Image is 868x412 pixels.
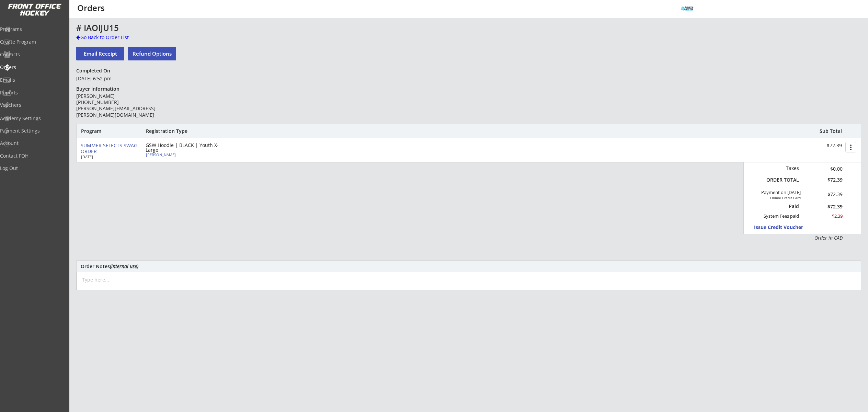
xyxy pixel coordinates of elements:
button: Refund Options [128,47,176,60]
div: Order in CAD [763,234,843,241]
div: [PERSON_NAME] [146,153,222,157]
div: Buyer Information [76,86,123,92]
div: Taxes [763,165,799,171]
div: Completed On [76,68,113,74]
div: Go Back to Order List [76,34,147,41]
div: $0.00 [804,165,843,172]
div: Order Notes [81,264,857,269]
div: Paid [767,203,799,209]
button: more_vert [845,142,856,152]
em: (internal use) [110,263,138,270]
div: Online Credit Card [762,196,801,200]
div: [DATE] [81,155,136,159]
div: Sub Total [812,128,842,134]
div: SUMMER SELECTS SWAG ORDER [81,143,140,154]
div: GSW Hoodie | BLACK | Youth X-Large [146,143,225,152]
div: [PERSON_NAME] [PHONE_NUMBER] [PERSON_NAME][EMAIL_ADDRESS][PERSON_NAME][DOMAIN_NAME] [76,93,175,118]
div: # IAOIJU15 [76,24,405,32]
button: Issue Credit Voucher [754,223,818,232]
div: $72.39 [804,204,843,209]
div: $72.39 [799,143,842,149]
div: System Fees paid [757,213,799,219]
div: $72.39 [804,177,843,183]
div: ORDER TOTAL [763,177,799,183]
div: [DATE] 6:52 pm [76,75,175,82]
div: Payment on [DATE] [746,190,801,195]
div: Program [81,128,118,134]
div: $72.39 [810,192,843,197]
div: Registration Type [146,128,225,134]
button: Email Receipt [76,47,124,60]
div: $2.39 [804,213,843,219]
